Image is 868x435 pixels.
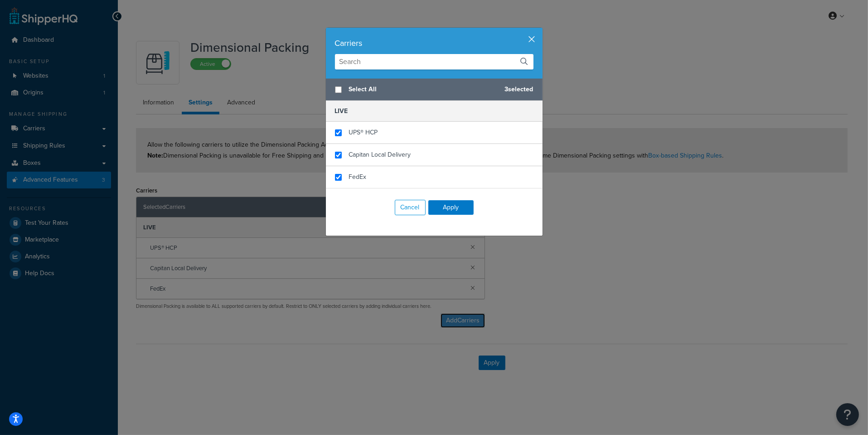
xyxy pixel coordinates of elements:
[349,172,367,182] span: FedEx
[326,79,543,101] div: 3 selected
[349,150,411,159] span: Capitan Local Delivery
[349,83,498,96] span: Select All
[326,101,543,122] h5: LIVE
[335,54,533,69] input: Search
[428,200,474,215] button: Apply
[349,128,378,137] span: UPS® HCP
[395,200,426,215] button: Cancel
[335,37,533,49] div: Carriers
